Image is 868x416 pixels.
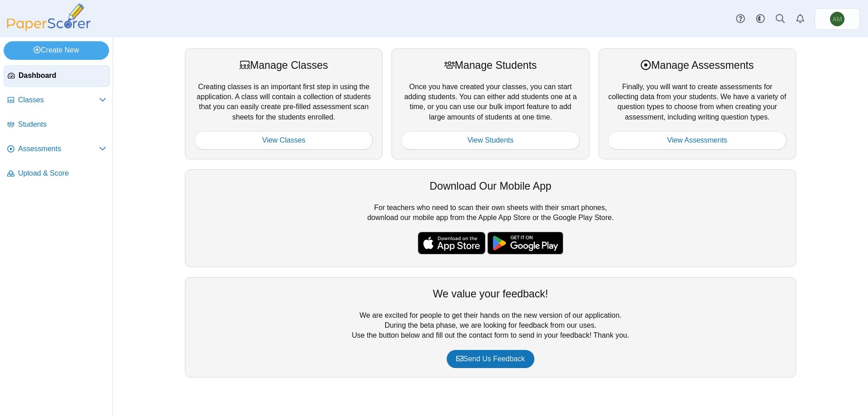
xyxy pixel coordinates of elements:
[18,168,106,178] span: Upload & Score
[4,114,110,136] a: Students
[4,25,94,33] a: PaperScorer
[194,179,787,193] div: Download Our Mobile App
[4,4,94,31] img: PaperScorer
[4,139,110,160] a: Assessments
[608,58,787,72] div: Manage Assessments
[418,232,486,254] img: apple-store-badge.svg
[185,169,796,267] div: For teachers who need to scan their own sheets with their smart phones, download our mobile app f...
[4,163,110,185] a: Upload & Score
[18,95,99,105] span: Classes
[4,90,110,111] a: Classes
[608,131,787,149] a: View Assessments
[830,12,844,26] span: Ashley Mercer
[487,232,563,254] img: google-play-badge.png
[392,48,589,159] div: Once you have created your classes, you can start adding students. You can either add students on...
[790,9,810,29] a: Alerts
[19,71,106,81] span: Dashboard
[401,131,580,149] a: View Students
[815,8,860,30] a: Ashley Mercer
[447,350,534,368] a: Send Us Feedback
[18,120,106,129] span: Students
[194,287,787,301] div: We value your feedback!
[401,58,580,72] div: Manage Students
[4,41,109,59] a: Create New
[194,131,373,149] a: View Classes
[185,48,382,159] div: Creating classes is an important first step in using the application. A class will contain a coll...
[18,144,99,154] span: Assessments
[456,355,525,363] span: Send Us Feedback
[833,16,842,22] span: Ashley Mercer
[194,58,373,72] div: Manage Classes
[185,277,796,378] div: We are excited for people to get their hands on the new version of our application. During the be...
[599,48,796,159] div: Finally, you will want to create assessments for collecting data from your students. We have a va...
[4,65,110,87] a: Dashboard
